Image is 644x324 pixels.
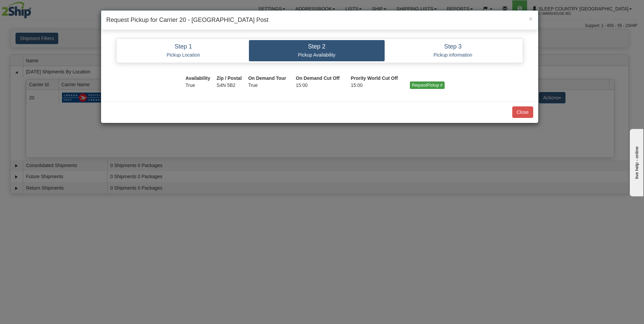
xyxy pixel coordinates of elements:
div: live help - online [5,6,62,11]
th: Prority World Cut Off [351,75,410,82]
span: × [528,15,533,23]
p: Pickup Availability [254,52,380,58]
h4: Step 3 [390,43,516,50]
td: S4N 5B2 [217,82,248,89]
button: Close [528,15,533,22]
th: Zip / Postal [217,75,248,82]
th: On Demand Tour [248,75,296,82]
td: 15:00 [296,82,351,89]
td: True [186,82,217,89]
h4: Request Pickup for Carrier 20 - [GEOGRAPHIC_DATA] Post [106,16,533,25]
td: True [248,82,296,89]
h4: Step 1 [123,43,244,50]
a: Step 1 Pickup Location [118,40,249,61]
td: 15:00 [351,82,410,89]
th: On Demand Cut Off [296,75,351,82]
p: Pickup Location [123,52,244,58]
button: Close [512,106,533,118]
h4: Step 2 [254,43,380,50]
p: Pickup information [390,52,516,58]
iframe: chat widget [629,128,643,196]
a: Step 2 Pickup Availability [249,40,385,61]
input: RequestPickup # [410,82,445,89]
a: Step 3 Pickup information [385,40,521,61]
th: Availability [186,75,217,82]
